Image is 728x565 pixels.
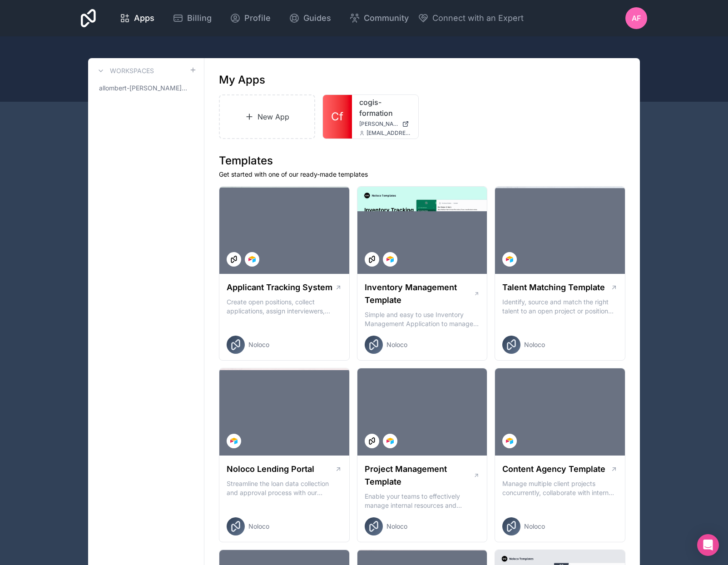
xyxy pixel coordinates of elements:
span: Noloco [524,522,545,531]
p: Simple and easy to use Inventory Management Application to manage your stock, orders and Manufact... [365,310,480,328]
a: Guides [282,8,338,28]
a: New App [219,94,315,139]
h1: Noloco Lending Portal [227,463,314,476]
span: Cf [331,109,343,124]
p: Create open positions, collect applications, assign interviewers, centralise candidate feedback a... [227,297,342,316]
span: allombert-[PERSON_NAME]-workspace [99,84,189,93]
span: Noloco [386,522,407,531]
span: Apps [134,12,154,25]
a: Profile [223,8,278,28]
p: Identify, source and match the right talent to an open project or position with our Talent Matchi... [502,297,618,316]
span: [PERSON_NAME][DOMAIN_NAME] [359,120,398,128]
span: Community [364,12,409,25]
span: Noloco [248,340,269,349]
img: Airtable Logo [386,437,394,445]
p: Streamline the loan data collection and approval process with our Lending Portal template. [227,479,342,497]
span: Connect with an Expert [432,12,524,25]
a: Community [342,8,416,28]
h1: Talent Matching Template [502,281,605,294]
button: Connect with an Expert [418,12,524,25]
img: Airtable Logo [230,437,238,445]
a: Billing [165,8,219,28]
span: Profile [244,12,271,25]
span: AF [632,13,641,24]
h1: Templates [219,154,625,168]
a: Cf [323,95,352,139]
h1: My Apps [219,73,265,87]
img: Airtable Logo [248,256,256,263]
a: cogis-formation [359,97,411,119]
p: Enable your teams to effectively manage internal resources and execute client projects on time. [365,492,480,510]
p: Manage multiple client projects concurrently, collaborate with internal and external stakeholders... [502,479,618,497]
a: Workspaces [95,65,154,76]
p: Get started with one of our ready-made templates [219,170,625,179]
div: Open Intercom Messenger [697,534,719,556]
a: Apps [112,8,162,28]
h1: Content Agency Template [502,463,605,476]
img: Airtable Logo [386,256,394,263]
a: [PERSON_NAME][DOMAIN_NAME] [359,120,411,128]
img: Airtable Logo [506,256,513,263]
span: [EMAIL_ADDRESS][PERSON_NAME][DOMAIN_NAME] [366,129,411,137]
img: Airtable Logo [506,437,513,445]
span: Billing [187,12,212,25]
h1: Project Management Template [365,463,473,488]
h1: Applicant Tracking System [227,281,332,294]
span: Noloco [524,340,545,349]
h1: Inventory Management Template [365,281,474,307]
span: Noloco [248,522,269,531]
span: Noloco [386,340,407,349]
h3: Workspaces [110,66,154,75]
a: allombert-[PERSON_NAME]-workspace [95,80,197,96]
span: Guides [303,12,331,25]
